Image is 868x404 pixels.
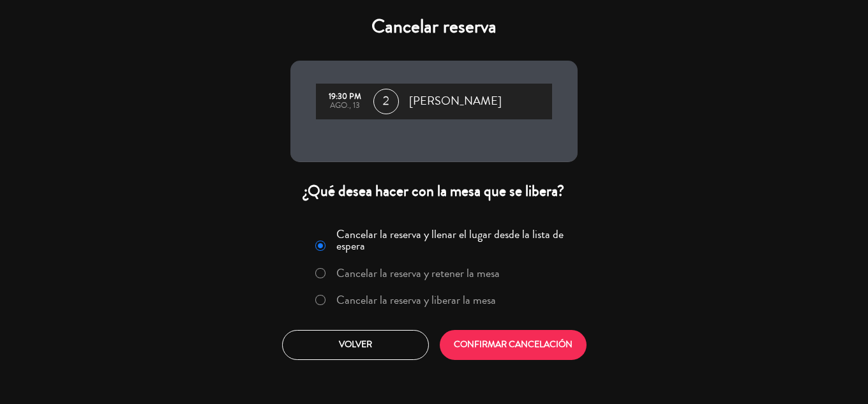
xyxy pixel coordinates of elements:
div: 19:30 PM [322,93,367,101]
div: ¿Qué desea hacer con la mesa que se libera? [290,181,578,201]
h4: Cancelar reserva [290,15,578,38]
span: [PERSON_NAME] [409,92,502,111]
span: 2 [373,89,399,114]
label: Cancelar la reserva y liberar la mesa [336,294,496,306]
label: Cancelar la reserva y retener la mesa [336,267,500,279]
div: ago., 13 [322,101,367,110]
button: Volver [282,330,429,360]
button: CONFIRMAR CANCELACIÓN [440,330,587,360]
label: Cancelar la reserva y llenar el lugar desde la lista de espera [336,228,570,251]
